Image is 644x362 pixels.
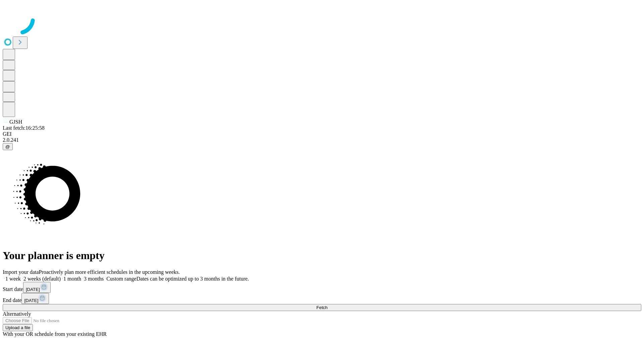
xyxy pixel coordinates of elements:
[3,131,641,137] div: GEI
[21,293,49,304] button: [DATE]
[3,282,641,293] div: Start date
[137,276,249,282] span: Dates can be optimized up to 3 months in the future.
[9,119,22,125] span: GJSH
[3,137,641,143] div: 2.0.241
[3,324,33,331] button: Upload a file
[3,269,39,275] span: Import your data
[23,282,51,293] button: [DATE]
[26,287,40,292] span: [DATE]
[106,276,136,282] span: Custom range
[23,276,61,282] span: 2 weeks (default)
[316,305,327,310] span: Fetch
[84,276,104,282] span: 3 months
[3,311,31,317] span: Alternatively
[3,331,107,337] span: With your OR schedule from your existing EHR
[3,304,641,311] button: Fetch
[3,293,641,304] div: End date
[39,269,180,275] span: Proactively plan more efficient schedules in the upcoming weeks.
[3,143,13,150] button: @
[5,144,10,149] span: @
[3,249,641,262] h1: Your planner is empty
[5,276,21,282] span: 1 week
[24,298,38,303] span: [DATE]
[3,125,45,131] span: Last fetch: 16:25:58
[63,276,81,282] span: 1 month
